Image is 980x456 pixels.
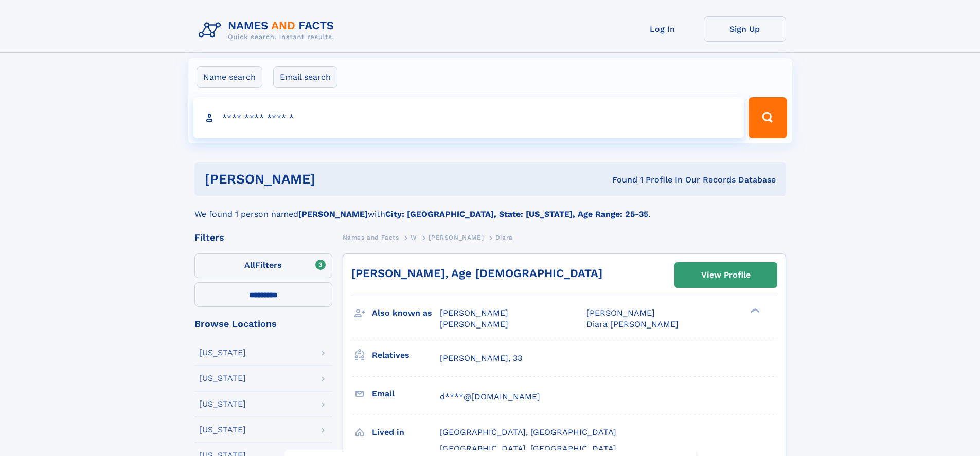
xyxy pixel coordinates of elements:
[429,231,484,244] a: [PERSON_NAME]
[372,424,440,441] h3: Lived in
[749,97,787,138] button: Search Button
[199,400,246,408] div: [US_STATE]
[701,263,751,287] div: View Profile
[748,307,760,314] div: ❯
[429,234,484,241] span: [PERSON_NAME]
[194,233,332,242] div: Filters
[586,319,679,329] span: Diara [PERSON_NAME]
[411,234,417,241] span: W
[385,209,648,219] b: City: [GEOGRAPHIC_DATA], State: [US_STATE], Age Range: 25-35
[440,353,522,364] a: [PERSON_NAME], 33
[440,308,508,318] span: [PERSON_NAME]
[244,260,255,270] span: All
[621,16,704,42] a: Log In
[495,234,513,241] span: Diara
[194,16,343,44] img: Logo Names and Facts
[372,385,440,403] h3: Email
[298,209,368,219] b: [PERSON_NAME]
[372,346,440,364] h3: Relatives
[411,231,417,244] a: W
[704,16,786,42] a: Sign Up
[586,308,655,318] span: [PERSON_NAME]
[343,231,399,244] a: Names and Facts
[464,174,776,186] div: Found 1 Profile In Our Records Database
[675,263,777,287] a: View Profile
[440,427,616,437] span: [GEOGRAPHIC_DATA], [GEOGRAPHIC_DATA]
[199,374,246,382] div: [US_STATE]
[194,319,332,329] div: Browse Locations
[372,304,440,322] h3: Also known as
[199,426,246,434] div: [US_STATE]
[440,319,508,329] span: [PERSON_NAME]
[273,66,337,88] label: Email search
[205,173,464,186] h1: [PERSON_NAME]
[194,253,332,278] label: Filters
[193,97,744,138] input: search input
[440,444,616,453] span: [GEOGRAPHIC_DATA], [GEOGRAPHIC_DATA]
[194,196,786,221] div: We found 1 person named with .
[197,66,262,88] label: Name search
[351,267,602,280] a: [PERSON_NAME], Age [DEMOGRAPHIC_DATA]
[199,349,246,357] div: [US_STATE]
